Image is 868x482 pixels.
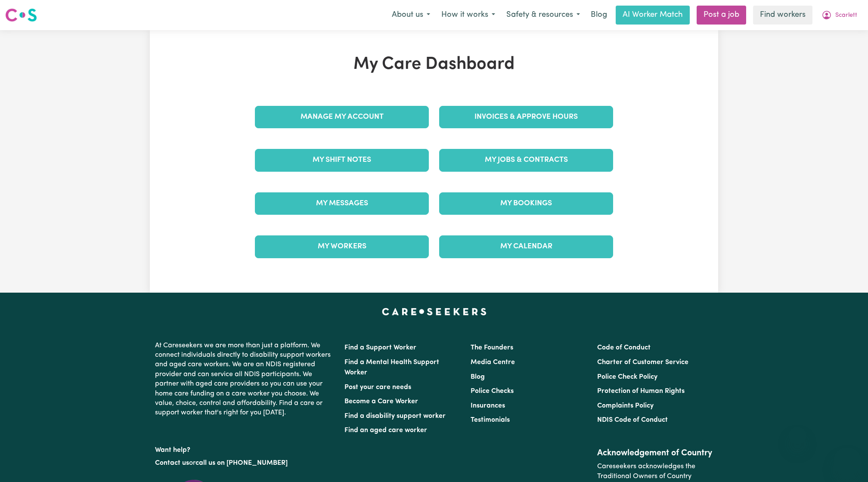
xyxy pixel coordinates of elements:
[155,442,334,455] p: Want help?
[471,374,485,380] a: Blog
[439,149,613,171] a: My Jobs & Contracts
[436,6,501,24] button: How it works
[344,427,427,434] a: Find an aged care worker
[344,359,439,376] a: Find a Mental Health Support Worker
[753,6,812,25] a: Find workers
[471,359,515,366] a: Media Centre
[834,448,861,475] iframe: Button to launch messaging window
[597,359,688,366] a: Charter of Customer Service
[255,235,429,258] a: My Workers
[344,398,418,405] a: Become a Care Worker
[597,374,657,380] a: Police Check Policy
[597,417,668,423] a: NDIS Code of Conduct
[597,448,713,458] h2: Acknowledgement of Country
[155,460,189,467] a: Contact us
[195,460,288,467] a: call us on [PHONE_NUMBER]
[386,6,436,24] button: About us
[344,344,416,351] a: Find a Support Worker
[439,235,613,258] a: My Calendar
[439,192,613,215] a: My Bookings
[471,417,510,423] a: Testimonials
[155,455,334,471] p: or
[255,192,429,215] a: My Messages
[597,402,654,409] a: Complaints Policy
[501,6,586,24] button: Safety & resources
[155,337,334,421] p: At Careseekers we are more than just a platform. We connect individuals directly to disability su...
[835,11,857,20] span: Scarlett
[471,344,513,351] a: The Founders
[471,388,514,395] a: Police Checks
[255,106,429,128] a: Manage My Account
[789,427,806,444] iframe: Close message
[586,6,612,25] a: Blog
[597,388,685,395] a: Protection of Human Rights
[816,6,863,24] button: My Account
[616,6,690,25] a: AI Worker Match
[439,106,613,128] a: Invoices & Approve Hours
[255,149,429,171] a: My Shift Notes
[5,7,37,23] img: Careseekers logo
[471,402,505,409] a: Insurances
[344,413,446,420] a: Find a disability support worker
[697,6,746,25] a: Post a job
[382,308,487,315] a: Careseekers home page
[597,344,651,351] a: Code of Conduct
[344,384,411,391] a: Post your care needs
[250,54,618,75] h1: My Care Dashboard
[5,5,37,25] a: Careseekers logo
